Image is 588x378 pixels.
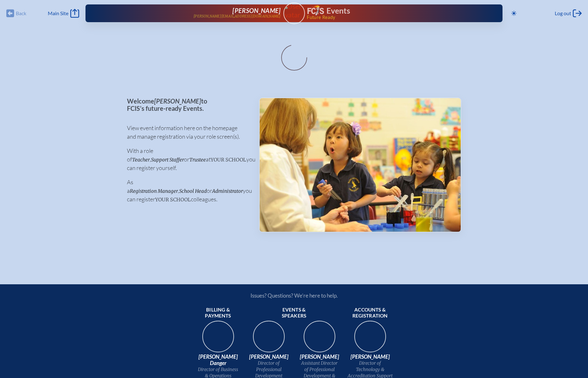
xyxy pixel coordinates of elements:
span: Administrator [212,188,243,194]
span: [PERSON_NAME] Danger [195,354,241,366]
img: 545ba9c4-c691-43d5-86fb-b0a622cbeb82 [299,319,340,359]
span: Support Staffer [151,157,184,163]
span: [PERSON_NAME] [232,7,281,14]
span: Log out [555,10,571,16]
p: With a role of , or at you can register yourself. [127,147,249,172]
span: Registration Manager [130,188,178,194]
span: [PERSON_NAME] [154,97,201,105]
p: As a , or you can register colleagues. [127,178,249,204]
img: 94e3d245-ca72-49ea-9844-ae84f6d33c0f [249,319,289,359]
span: Main Site [48,10,68,16]
div: FCIS Events — Future ready [307,5,483,20]
span: Events & speakers [271,307,317,319]
img: b1ee34a6-5a78-4519-85b2-7190c4823173 [350,319,390,359]
p: Issues? Questions? We’re here to help. [183,292,406,299]
span: Accounts & registration [347,307,393,319]
span: [PERSON_NAME] [347,354,393,360]
p: Welcome to FCIS’s future-ready Events. [127,98,249,112]
span: Trustee [189,157,206,163]
p: View event information here on the homepage and manage registration via your role screen(s). [127,124,249,141]
img: User Avatar [281,2,307,19]
img: 9c64f3fb-7776-47f4-83d7-46a341952595 [198,319,238,359]
p: [PERSON_NAME][EMAIL_ADDRESS][DOMAIN_NAME] [193,14,281,18]
img: Events [260,98,461,232]
span: your school [155,197,191,203]
a: User Avatar [283,3,305,24]
span: Future Ready [307,15,482,20]
span: School Head [179,188,207,194]
a: Main Site [48,9,79,18]
span: Teacher [132,157,150,163]
span: Billing & payments [195,307,241,319]
span: [PERSON_NAME] [246,354,292,360]
a: [PERSON_NAME][PERSON_NAME][EMAIL_ADDRESS][DOMAIN_NAME] [106,7,281,20]
span: your school [211,157,246,163]
span: [PERSON_NAME] [297,354,342,360]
